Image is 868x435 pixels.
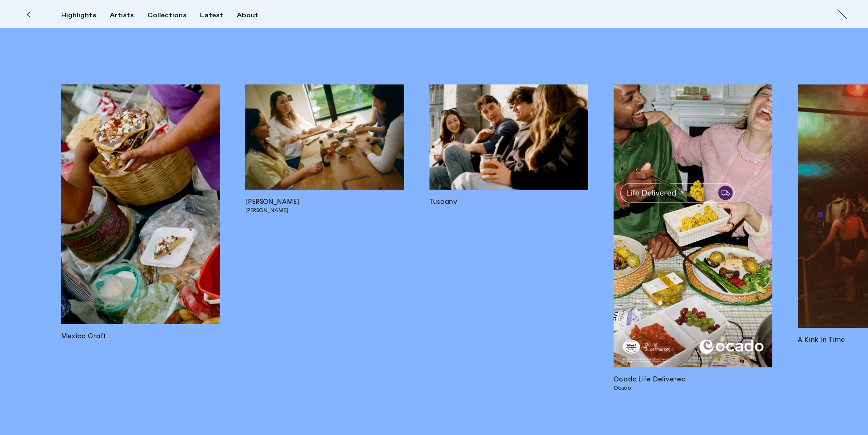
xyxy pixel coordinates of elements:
[245,197,404,207] h3: [PERSON_NAME]
[614,385,757,391] span: Ocado
[61,84,220,391] a: Mexico Craft
[429,197,588,207] h3: Tuscany
[245,84,404,391] a: [PERSON_NAME][PERSON_NAME]
[614,375,772,385] h3: Ocado Life Delivered
[200,11,237,20] button: Latest
[237,11,258,20] div: About
[61,331,220,341] h3: Mexico Craft
[245,207,389,214] span: [PERSON_NAME]
[147,11,186,20] div: Collections
[200,11,223,20] div: Latest
[61,11,96,20] div: Highlights
[110,11,147,20] button: Artists
[110,11,134,20] div: Artists
[614,84,772,391] a: Ocado Life DeliveredOcado
[429,84,588,391] a: Tuscany
[61,11,110,20] button: Highlights
[237,11,272,20] button: About
[147,11,200,20] button: Collections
